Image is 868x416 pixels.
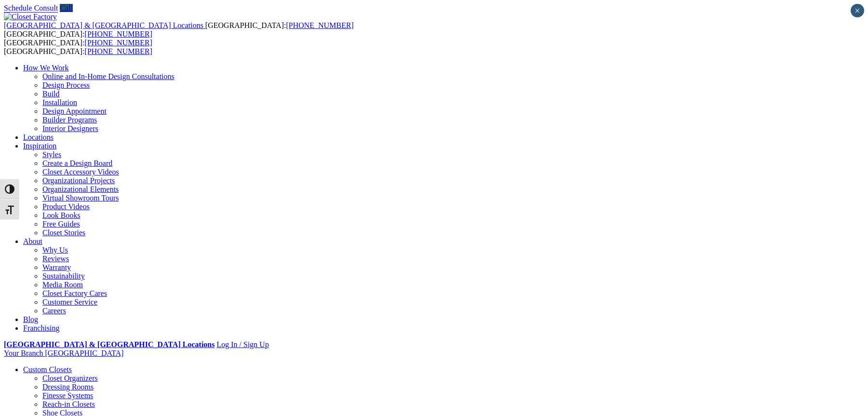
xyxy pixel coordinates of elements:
[216,340,268,349] a: Log In / Sign Up
[42,176,115,185] a: Organizational Projects
[23,365,72,374] a: Custom Closets
[42,90,60,98] a: Build
[42,81,90,89] a: Design Process
[23,64,69,72] a: How We Work
[42,185,119,193] a: Organizational Elements
[42,281,83,289] a: Media Room
[42,263,71,271] a: Warranty
[85,39,152,47] a: [PHONE_NUMBER]
[4,39,152,55] span: [GEOGRAPHIC_DATA]: [GEOGRAPHIC_DATA]:
[4,13,57,21] img: Closet Factory
[42,202,90,211] a: Product Videos
[851,4,864,17] button: Close
[42,289,107,297] a: Closet Factory Cares
[42,220,80,228] a: Free Guides
[45,349,123,357] span: [GEOGRAPHIC_DATA]
[42,107,107,115] a: Design Appointment
[42,150,61,159] a: Styles
[4,340,214,349] a: [GEOGRAPHIC_DATA] & [GEOGRAPHIC_DATA] Locations
[42,194,119,202] a: Virtual Showroom Tours
[42,116,97,124] a: Builder Programs
[4,21,205,29] a: [GEOGRAPHIC_DATA] & [GEOGRAPHIC_DATA] Locations
[85,47,152,55] a: [PHONE_NUMBER]
[4,349,124,357] a: Your Branch [GEOGRAPHIC_DATA]
[42,391,93,400] a: Finesse Systems
[42,228,85,237] a: Closet Stories
[4,21,203,29] span: [GEOGRAPHIC_DATA] & [GEOGRAPHIC_DATA] Locations
[42,124,98,133] a: Interior Designers
[42,211,80,219] a: Look Books
[42,159,112,167] a: Create a Design Board
[42,272,85,280] a: Sustainability
[23,133,53,141] a: Locations
[4,349,43,357] span: Your Branch
[42,307,66,315] a: Careers
[42,246,68,254] a: Why Us
[42,383,93,391] a: Dressing Rooms
[42,374,98,382] a: Closet Organizers
[42,400,95,408] a: Reach-in Closets
[23,237,42,245] a: About
[42,98,77,107] a: Installation
[23,324,60,332] a: Franchising
[42,255,69,263] a: Reviews
[23,142,56,150] a: Inspiration
[42,72,174,81] a: Online and In-Home Design Consultations
[23,315,38,323] a: Blog
[85,30,152,38] a: [PHONE_NUMBER]
[60,4,73,12] a: Call
[42,168,119,176] a: Closet Accessory Videos
[4,4,58,12] a: Schedule Consult
[286,21,353,29] a: [PHONE_NUMBER]
[4,21,354,38] span: [GEOGRAPHIC_DATA]: [GEOGRAPHIC_DATA]:
[42,298,97,306] a: Customer Service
